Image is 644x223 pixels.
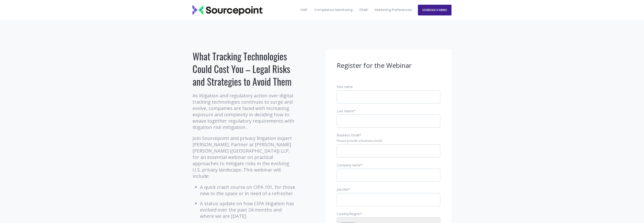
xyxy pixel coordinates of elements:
span: Last Name [337,109,353,113]
span: Country/Region [337,212,360,216]
h3: Register for the Webinar [337,61,440,70]
li: A status update on how CIPA litigation has evolved over the past 24 months and where we are [DATE] [200,200,296,219]
legend: Please provide a business email [337,139,440,143]
span: Business Email [337,133,359,137]
p: As litigation and regulatory action over digital tracking technologies continues to surge and evo... [192,92,296,130]
li: A quick crash course on CIPA 101, for those new to the space or in need of a refresher [200,184,296,197]
span: Company name [337,163,361,167]
a: SCHEDULE A DEMO [418,5,451,15]
h1: What Tracking Technologies Could Cost You – Legal Risks and Strategies to Avoid Them [192,50,296,88]
span: Job title [337,187,348,192]
p: Join Sourcepoint and privacy litigation expert [PERSON_NAME], Partner at [PERSON_NAME] [PERSON_NA... [192,135,296,179]
img: Sourcepoint_logo_black_transparent (2)-2 [192,5,262,15]
span: First name [337,84,353,89]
